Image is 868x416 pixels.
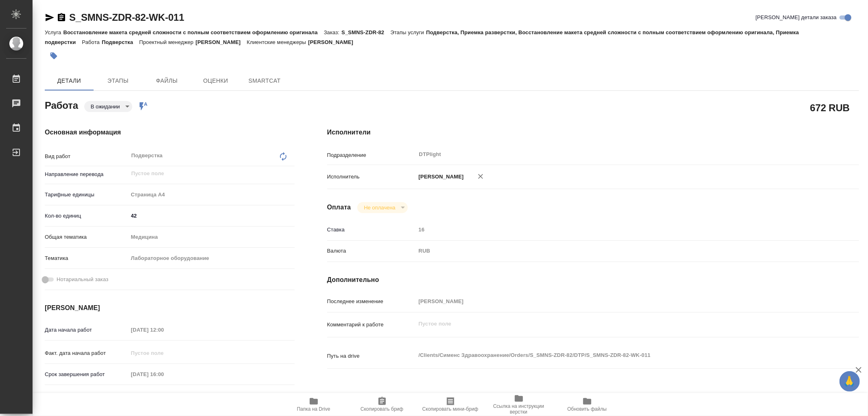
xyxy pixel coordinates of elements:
[341,29,390,35] p: S_SMNS-ZDR-82
[139,39,195,45] p: Проектный менеджер
[490,403,548,415] span: Ссылка на инструкции верстки
[472,167,490,185] button: Удалить исполнителя
[810,101,850,114] h2: 672 RUB
[45,128,295,137] h4: Основная информация
[361,406,403,412] span: Скопировать бриф
[297,406,330,412] span: Папка на Drive
[416,244,815,258] div: RUB
[327,173,416,181] p: Исполнитель
[327,226,416,234] p: Ставка
[324,29,341,35] p: Заказ:
[422,406,478,412] span: Скопировать мини-бриф
[45,97,78,112] h2: Работа
[416,295,815,307] input: Пустое поле
[416,393,485,416] button: Скопировать мини-бриф
[357,202,407,213] div: В ожидании
[485,393,553,416] button: Ссылка на инструкции верстки
[416,173,464,181] p: [PERSON_NAME]
[327,297,416,306] p: Последнее изменение
[348,393,416,416] button: Скопировать бриф
[327,202,351,212] h4: Оплата
[128,188,295,202] div: Страница А4
[327,352,416,360] p: Путь на drive
[45,170,128,178] p: Направление перевода
[128,324,199,336] input: Пустое поле
[63,29,324,35] p: Восстановление макета средней сложности с полным соответствием оформлению оригинала
[843,373,857,390] span: 🙏
[147,76,186,86] span: Файлы
[756,13,837,22] span: [PERSON_NAME] детали заказа
[82,39,102,45] p: Работа
[57,275,108,284] span: Нотариальный заказ
[416,348,815,362] textarea: /Clients/Сименс Здравоохранение/Orders/S_SMNS-ZDR-82/DTP/S_SMNS-ZDR-82-WK-011
[45,370,128,379] p: Срок завершения работ
[196,76,235,86] span: Оценки
[45,152,128,161] p: Вид работ
[128,347,199,359] input: Пустое поле
[84,101,132,112] div: В ожидании
[50,76,89,86] span: Детали
[327,275,859,285] h4: Дополнительно
[69,12,184,23] a: S_SMNS-ZDR-82-WK-011
[308,39,359,45] p: [PERSON_NAME]
[45,47,63,65] button: Добавить тэг
[245,76,284,86] span: SmartCat
[247,39,308,45] p: Клиентские менеджеры
[840,371,860,392] button: 🙏
[553,393,621,416] button: Обновить файлы
[416,224,815,236] input: Пустое поле
[390,29,426,35] p: Этапы услуги
[128,368,199,380] input: Пустое поле
[361,204,398,211] button: Не оплачена
[327,321,416,329] p: Комментарий к работе
[88,103,122,110] button: В ожидании
[128,210,295,222] input: ✎ Введи что-нибудь
[45,13,55,22] button: Скопировать ссылку для ЯМессенджера
[327,247,416,255] p: Валюта
[98,76,138,86] span: Этапы
[45,29,63,35] p: Услуга
[45,233,128,241] p: Общая тематика
[45,254,128,262] p: Тематика
[57,13,66,22] button: Скопировать ссылку
[567,406,607,412] span: Обновить файлы
[327,151,416,159] p: Подразделение
[45,303,295,313] h4: [PERSON_NAME]
[102,39,139,45] p: Подверстка
[128,230,295,244] div: Медицина
[45,326,128,334] p: Дата начала работ
[45,191,128,199] p: Тарифные единицы
[280,393,348,416] button: Папка на Drive
[196,39,247,45] p: [PERSON_NAME]
[131,169,275,178] input: Пустое поле
[128,251,295,265] div: Лабораторное оборудование
[45,349,128,357] p: Факт. дата начала работ
[327,128,859,137] h4: Исполнители
[45,212,128,220] p: Кол-во единиц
